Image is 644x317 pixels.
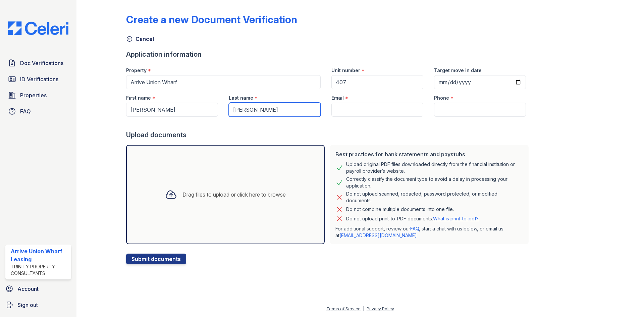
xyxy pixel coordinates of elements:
a: Account [3,282,74,296]
div: Upload documents [126,130,531,140]
a: What is print-to-pdf? [433,216,479,221]
button: Submit documents [126,254,186,264]
div: Do not upload scanned, redacted, password protected, or modified documents. [346,191,523,204]
label: Property [126,67,147,74]
div: | [363,306,364,311]
a: Properties [5,89,71,102]
a: Sign out [3,298,74,312]
div: Create a new Document Verification [126,13,297,25]
label: Unit number [331,67,360,74]
div: Best practices for bank statements and paystubs [335,150,523,158]
div: Arrive Union Wharf Leasing [11,247,68,263]
a: ID Verifications [5,72,71,86]
a: Privacy Policy [367,306,394,311]
label: Email [331,95,344,101]
a: FAQ [410,226,419,231]
div: Drag files to upload or click here to browse [182,191,286,199]
label: First name [126,95,151,101]
span: Doc Verifications [20,59,63,67]
p: For additional support, review our , start a chat with us below, or email us at [335,225,523,239]
a: Cancel [126,35,154,43]
img: CE_Logo_Blue-a8612792a0a2168367f1c8372b55b34899dd931a85d93a1a3d3e32e68fde9ad4.png [3,21,74,35]
span: Sign out [17,301,38,309]
label: Target move in date [434,67,482,74]
div: Application information [126,50,531,59]
a: Terms of Service [326,306,361,311]
a: FAQ [5,105,71,118]
a: Doc Verifications [5,56,71,70]
span: Account [17,285,39,293]
label: Last name [229,95,253,101]
div: Upload original PDF files downloaded directly from the financial institution or payroll provider’... [346,161,523,174]
div: Do not combine multiple documents into one file. [346,205,454,213]
span: FAQ [20,107,31,115]
label: Phone [434,95,449,101]
span: Properties [20,91,47,99]
div: Correctly classify the document type to avoid a delay in processing your application. [346,176,523,189]
span: ID Verifications [20,75,58,83]
p: Do not upload print-to-PDF documents. [346,215,479,222]
div: Trinity Property Consultants [11,263,68,277]
a: [EMAIL_ADDRESS][DOMAIN_NAME] [339,232,417,238]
